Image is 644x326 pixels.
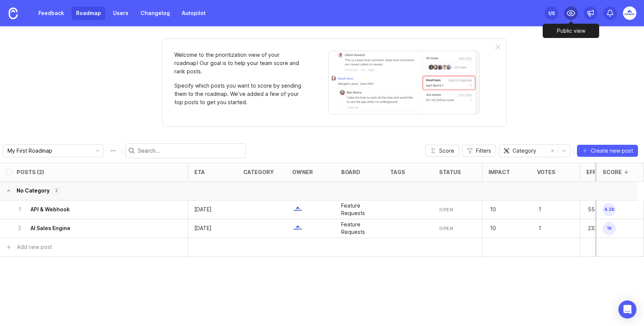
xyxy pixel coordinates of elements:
p: 1 [537,223,560,234]
p: 2 [55,188,58,194]
div: owner [292,169,313,175]
svg: prefix icon Group [504,148,510,154]
img: Canny Home [9,8,18,19]
span: 1k [603,222,616,235]
span: Score [439,147,454,155]
div: Score [603,169,622,175]
button: Filters [462,145,496,157]
div: toggle menu [3,144,104,157]
p: Feature Requests [341,202,378,217]
p: 2 [16,224,23,232]
img: Fawad Khan [292,204,304,215]
span: Filters [476,147,491,155]
div: Votes [537,169,555,175]
button: remove selection [547,146,558,156]
div: open [439,225,453,232]
div: toggle menu [499,144,571,157]
button: Roadmap options [107,145,119,157]
img: When viewing a post, you can send it to a roadmap [328,51,480,114]
p: 233 [586,223,610,234]
div: Public view [543,24,599,38]
span: Create new post [591,147,633,155]
div: status [439,169,461,175]
div: Add new post [17,243,52,251]
button: Score [425,145,459,157]
p: Feature Requests [341,221,378,236]
input: Search... [138,147,243,155]
div: 1 /5 [548,8,555,18]
a: Autopilot [177,6,210,20]
img: Fawad Khan [292,223,304,234]
button: Create new post [577,145,638,157]
p: 10 [488,204,512,215]
a: Changelog [136,6,174,20]
div: tags [390,169,405,175]
div: category [243,169,274,175]
a: Roadmap [72,6,105,20]
p: [DATE] [194,224,212,232]
div: Effort [586,169,607,175]
p: 10 [488,223,512,234]
p: 1 [537,204,560,215]
span: 4.2k [603,203,616,216]
div: Impact [488,169,510,175]
button: 1/5 [545,6,558,20]
button: 1API & Webhook [16,200,166,219]
button: 2AI Sales Engine [16,219,166,238]
span: Category [513,147,536,155]
h6: API & Webhook [31,206,70,213]
div: board [341,169,360,175]
p: Welcome to the prioritization view of your roadmap! Our goal is to help your team score and rank ... [174,51,302,76]
h6: AI Sales Engine [31,224,70,232]
a: Users [108,6,133,20]
div: open [439,206,453,213]
svg: toggle icon [92,148,104,154]
img: Fawad Khan [623,6,636,20]
p: [DATE] [194,206,212,213]
div: Open Intercom Messenger [618,300,636,318]
div: eta [194,169,205,175]
svg: toggle icon [558,148,570,154]
p: Specify which posts you want to score by sending them to the roadmap. We’ve added a few of your t... [174,82,302,106]
div: Posts (2) [17,169,44,175]
input: My First Roadmap [8,147,91,155]
a: Feedback [34,6,69,20]
p: 55 [586,204,610,215]
p: 1 [16,206,23,213]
